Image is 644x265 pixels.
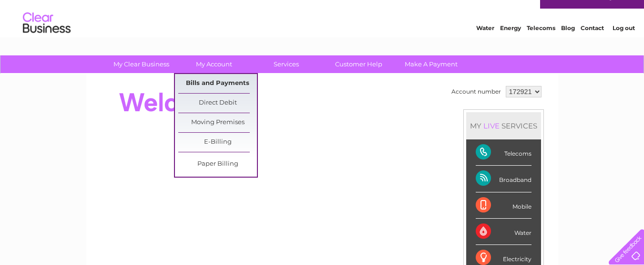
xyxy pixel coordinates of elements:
a: Contact [581,41,604,48]
a: Customer Help [319,55,398,73]
a: My Account [174,55,253,73]
a: 0333 014 3131 [464,5,530,17]
a: Direct Debit [178,94,257,113]
div: Telecoms [476,139,532,166]
td: Account number [449,84,503,100]
div: Water [476,219,532,245]
img: logo.png [22,25,71,54]
div: LIVE [481,121,501,130]
div: Broadband [476,166,532,192]
div: Mobile [476,192,532,219]
a: E-Billing [178,133,257,152]
a: My Clear Business [102,55,181,73]
a: Services [247,55,326,73]
a: Telecoms [527,41,555,48]
a: Moving Premises [178,113,257,132]
a: Blog [561,41,575,48]
a: Log out [613,41,635,48]
div: MY SERVICES [466,112,541,139]
a: Paper Billing [178,155,257,174]
a: Energy [500,41,521,48]
div: Clear Business is a trading name of Verastar Limited (registered in [GEOGRAPHIC_DATA] No. 3667643... [97,5,548,46]
a: Water [476,41,494,48]
a: Bills and Payments [178,74,257,93]
a: Make A Payment [392,55,470,73]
